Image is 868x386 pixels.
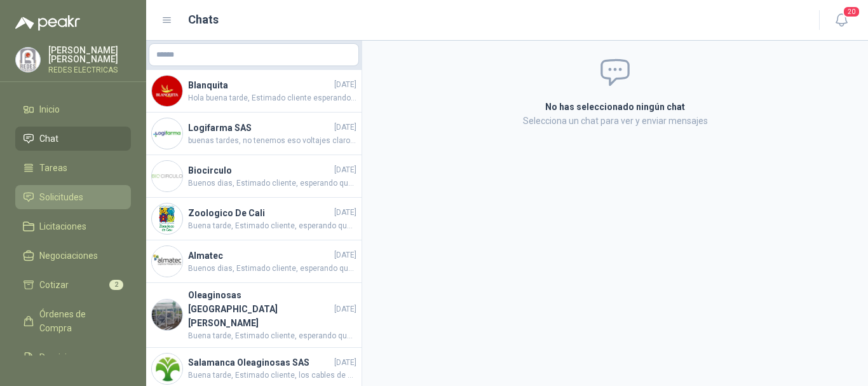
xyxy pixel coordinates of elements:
a: Company LogoZoologico De Cali[DATE]Buena tarde, Estimado cliente, esperando que se encuentre bien... [146,198,362,240]
span: [DATE] [334,79,356,91]
p: [PERSON_NAME] [PERSON_NAME] [48,46,131,64]
img: Company Logo [152,76,182,106]
span: Negociaciones [39,249,98,263]
p: Selecciona un chat para ver y enviar mensajes [393,114,837,128]
a: Licitaciones [15,214,131,238]
span: Remisiones [39,350,86,364]
span: [DATE] [334,207,356,219]
span: Solicitudes [39,190,83,204]
img: Company Logo [152,118,182,149]
img: Company Logo [152,246,182,277]
h4: Zoologico De Cali [188,206,332,220]
a: Cotizar2 [15,273,131,297]
a: Company LogoOleaginosas [GEOGRAPHIC_DATA][PERSON_NAME][DATE]Buena tarde, Estimado cliente, espera... [146,283,362,348]
span: Inicio [39,102,60,116]
span: 20 [843,6,860,18]
span: Licitaciones [39,219,86,233]
a: Chat [15,127,131,151]
a: Company LogoAlmatec[DATE]Buenos dias, Estimado cliente, esperando que se encuentre bien, ya revis... [146,240,362,283]
h4: Biocirculo [188,163,332,177]
p: REDES ELECTRICAS [48,66,131,74]
span: Buena tarde, Estimado cliente, esperando que se encuentre bien, favor indicar tipo de toma: sobre... [188,330,356,342]
a: Company LogoLogifarma SAS[DATE]buenas tardes, no tenemos eso voltajes claros aun, aceite [146,113,362,155]
a: Negociaciones [15,244,131,268]
span: Buenos dias, Estimado cliente, esperando que se encuentre bien, le informo que la referencia GC61... [188,177,356,190]
span: Órdenes de Compra [39,307,119,335]
span: Chat [39,132,58,146]
a: Company LogoBlanquita[DATE]Hola buena tarde, Estimado cliente esperando que se encuentre bien, re... [146,70,362,113]
h4: Oleaginosas [GEOGRAPHIC_DATA][PERSON_NAME] [188,288,332,330]
span: Tareas [39,161,67,175]
a: Inicio [15,97,131,121]
h1: Chats [188,11,219,29]
img: Company Logo [152,300,182,330]
h4: Logifarma SAS [188,121,332,135]
span: [DATE] [334,164,356,176]
img: Company Logo [152,161,182,191]
span: [DATE] [334,357,356,369]
span: Hola buena tarde, Estimado cliente esperando que se encuentre bien, revisando la solicitud me ind... [188,92,356,104]
h4: Almatec [188,249,332,263]
h4: Blanquita [188,78,332,92]
span: [DATE] [334,249,356,261]
span: Buena tarde, Estimado cliente, esperando que se encuentre bien, los amarres que distribuimos solo... [188,220,356,232]
span: Buena tarde, Estimado cliente, los cables de calibre #10 en adelante se distribuye en rollos de 1... [188,369,356,382]
span: [DATE] [334,121,356,134]
button: 20 [830,9,853,32]
img: Logo peakr [15,15,80,31]
a: Company LogoBiocirculo[DATE]Buenos dias, Estimado cliente, esperando que se encuentre bien, le in... [146,155,362,198]
span: Cotizar [39,278,69,292]
img: Company Logo [16,48,40,72]
a: Remisiones [15,345,131,369]
a: Tareas [15,156,131,180]
a: Órdenes de Compra [15,302,131,340]
a: Solicitudes [15,185,131,209]
span: Buenos dias, Estimado cliente, esperando que se encuentre bien, ya reviso que descuento adicional... [188,263,356,275]
h2: No has seleccionado ningún chat [393,100,837,114]
span: [DATE] [334,303,356,315]
img: Company Logo [152,203,182,234]
h4: Salamanca Oleaginosas SAS [188,355,332,369]
img: Company Logo [152,354,182,384]
span: buenas tardes, no tenemos eso voltajes claros aun, aceite [188,135,356,147]
span: 2 [109,280,123,290]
